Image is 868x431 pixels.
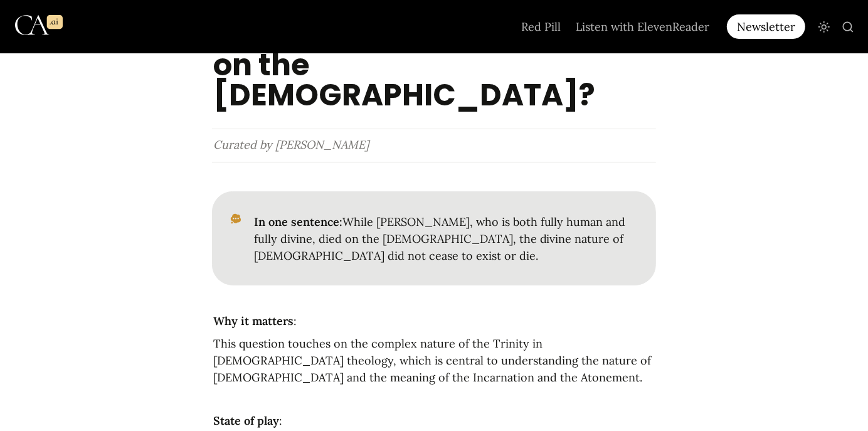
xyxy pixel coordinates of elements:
[213,314,294,328] strong: Why it matters
[727,14,810,39] a: Newsletter
[212,311,656,333] p: :
[253,211,637,266] p: While [PERSON_NAME], who is both fully human and fully divine, died on the [DEMOGRAPHIC_DATA], th...
[213,413,279,428] strong: State of play
[727,14,805,39] div: Newsletter
[212,333,656,388] p: This question touches on the complex nature of the Trinity in [DEMOGRAPHIC_DATA] theology, which ...
[228,213,243,225] img: icon
[213,137,369,152] span: Curated by [PERSON_NAME]
[254,215,342,229] strong: In one sentence:
[15,4,63,47] img: Logo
